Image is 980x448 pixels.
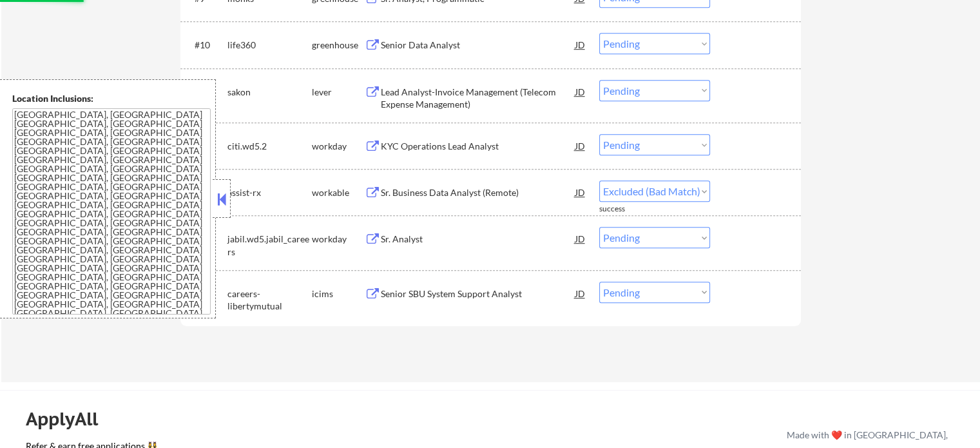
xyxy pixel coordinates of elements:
[574,180,587,204] div: JD
[12,92,211,105] div: Location Inclusions:
[227,233,312,258] div: jabil.wd5.jabil_careers
[195,39,217,52] div: #10
[312,140,365,153] div: workday
[227,287,312,313] div: careers-libertymutual
[312,233,365,246] div: workday
[574,282,587,305] div: JD
[381,233,575,246] div: Sr. Analyst
[574,80,587,103] div: JD
[381,140,575,153] div: KYC Operations Lead Analyst
[381,39,575,52] div: Senior Data Analyst
[26,408,113,430] div: ApplyAll
[599,204,651,215] div: success
[574,33,587,56] div: JD
[227,186,312,199] div: assist-rx
[381,287,575,300] div: Senior SBU System Support Analyst
[574,134,587,157] div: JD
[381,86,575,111] div: Lead Analyst-Invoice Management (Telecom Expense Management)
[312,39,365,52] div: greenhouse
[574,227,587,250] div: JD
[227,39,312,52] div: life360
[227,86,312,99] div: sakon
[312,186,365,199] div: workable
[312,86,365,99] div: lever
[381,186,575,199] div: Sr. Business Data Analyst (Remote)
[312,287,365,300] div: icims
[227,140,312,153] div: citi.wd5.2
